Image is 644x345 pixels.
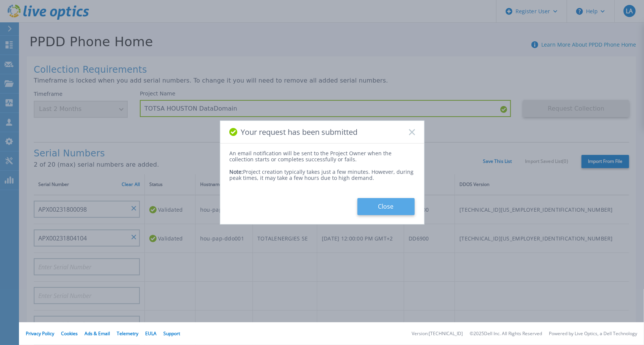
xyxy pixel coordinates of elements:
a: Privacy Policy [26,330,54,337]
a: Cookies [61,330,78,337]
a: Support [163,330,180,337]
a: Telemetry [117,330,138,337]
li: Powered by Live Optics, a Dell Technology [549,331,637,336]
li: © 2025 Dell Inc. All Rights Reserved [470,331,542,336]
div: An email notification will be sent to the Project Owner when the collection starts or completes s... [230,150,415,162]
a: Ads & Email [85,330,110,337]
button: Close [357,198,415,215]
li: Version: [TECHNICAL_ID] [412,331,463,336]
div: Project creation typically takes just a few minutes. However, during peak times, it may take a fe... [230,163,415,181]
a: EULA [145,330,157,337]
span: Note: [230,168,243,175]
span: Your request has been submitted [241,128,358,136]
